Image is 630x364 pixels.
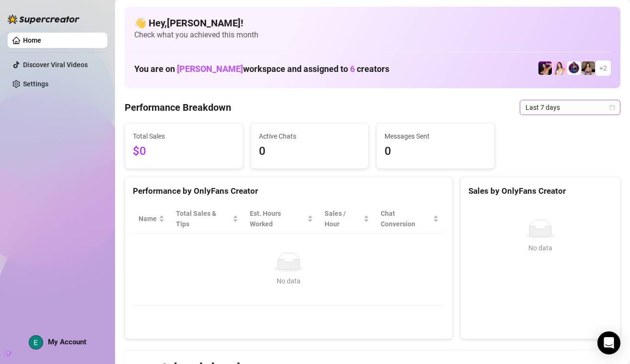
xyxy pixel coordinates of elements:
[133,185,444,198] div: Performance by OnlyFans Creator
[375,204,444,234] th: Chat Conversion
[177,64,243,74] span: [PERSON_NAME]
[125,101,231,114] h4: Performance Breakdown
[538,61,552,75] img: Sam's
[139,213,157,224] span: Name
[381,208,431,229] span: Chat Conversion
[5,351,12,357] span: build
[170,204,244,234] th: Total Sales & Tips
[597,331,620,354] div: Open Intercom Messenger
[142,276,435,286] div: No data
[259,131,361,141] span: Active Chats
[23,80,48,88] a: Settings
[250,208,305,229] div: Est. Hours Worked
[134,30,611,40] span: Check what you achieved this month
[29,336,43,349] img: ACg8ocIROk3wD6F5cneQpqdicMycQVx2uFXCB4Tq8mTy3buDAayK_A=s96-c
[8,14,80,24] img: logo-BBDzfeDw.svg
[525,100,615,115] span: Last 7 days
[553,61,566,75] img: SAM
[23,36,41,44] a: Home
[133,142,235,161] span: $0
[133,204,170,234] th: Name
[176,208,231,229] span: Total Sales & Tips
[23,61,88,69] a: Discover Viral Videos
[134,64,389,74] h1: You are on workspace and assigned to creators
[567,61,581,75] img: Krystal
[582,61,595,75] img: Krystal
[133,131,235,141] span: Total Sales
[472,243,608,253] div: No data
[319,204,375,234] th: Sales / Hour
[48,338,86,346] span: My Account
[134,16,611,30] h4: 👋 Hey, [PERSON_NAME] !
[385,142,487,161] span: 0
[259,142,361,161] span: 0
[385,131,487,141] span: Messages Sent
[325,208,362,229] span: Sales / Hour
[350,64,355,74] span: 6
[599,63,607,73] span: + 2
[468,185,612,198] div: Sales by OnlyFans Creator
[609,105,615,110] span: calendar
